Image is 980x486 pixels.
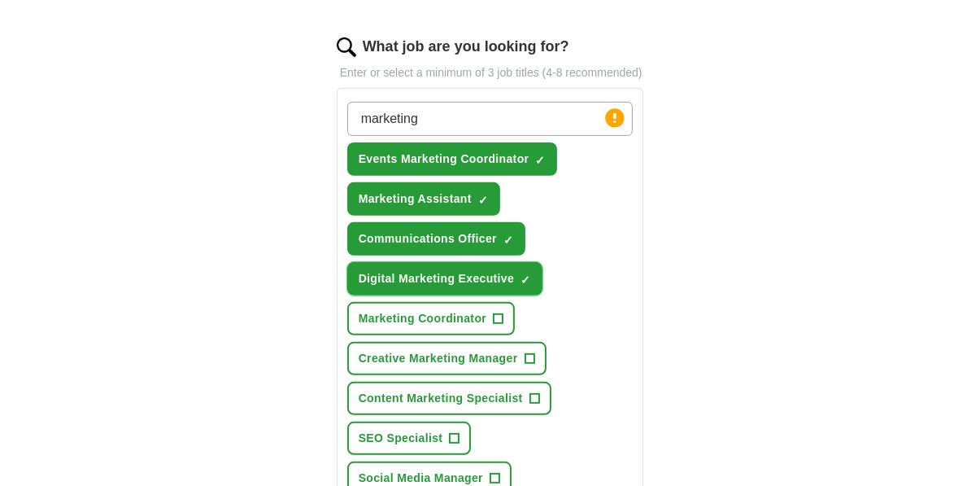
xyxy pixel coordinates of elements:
button: Marketing Coordinator [347,302,515,335]
button: Digital Marketing Executive✓ [347,262,543,296]
button: Creative Marketing Manager [347,342,547,375]
span: Events Marketing Coordinator [359,151,529,168]
p: Enter or select a minimum of 3 job titles (4-8 recommended) [337,64,644,81]
span: Communications Officer [359,230,497,247]
span: Digital Marketing Executive [359,270,515,287]
label: What job are you looking for? [363,36,569,58]
img: search.png [337,37,356,57]
span: Creative Marketing Manager [359,350,518,367]
button: Communications Officer✓ [347,222,525,256]
span: ✓ [520,274,530,287]
button: Events Marketing Coordinator✓ [347,142,558,176]
span: ✓ [535,154,545,167]
button: Content Marketing Specialist [347,382,551,415]
button: SEO Specialist [347,422,472,455]
span: ✓ [478,194,488,207]
span: Marketing Assistant [359,190,472,208]
span: Content Marketing Specialist [359,390,523,407]
button: Marketing Assistant✓ [347,182,500,216]
input: Type a job title and press enter [347,102,634,136]
span: ✓ [503,234,513,247]
span: SEO Specialist [359,430,443,447]
span: Marketing Coordinator [359,310,486,327]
